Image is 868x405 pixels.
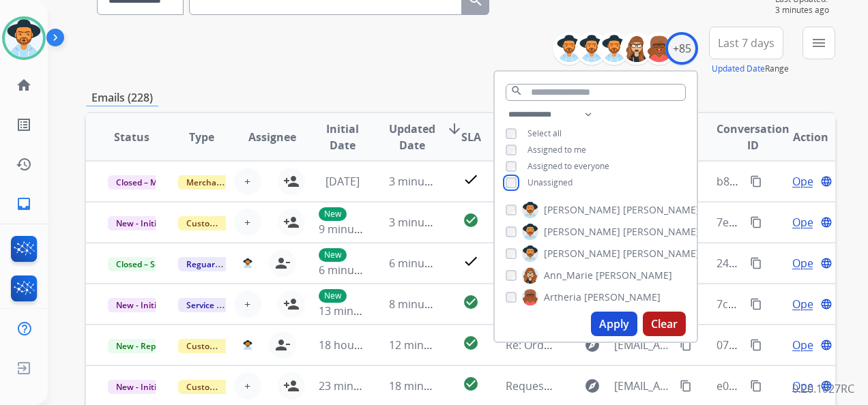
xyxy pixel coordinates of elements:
[463,253,479,269] mat-icon: check
[319,207,347,221] p: New
[820,339,833,351] mat-icon: language
[244,173,250,190] span: +
[108,175,233,190] span: Closed – Merchant Transfer
[623,225,699,239] span: [PERSON_NAME]
[319,262,392,277] span: 6 minutes ago
[792,296,820,312] span: Open
[709,27,783,59] button: Last 7 days
[86,89,158,106] p: Emails (228)
[750,175,762,187] mat-icon: content_copy
[510,85,523,97] mat-icon: search
[16,156,32,172] mat-icon: history
[792,214,820,230] span: Open
[544,269,593,282] span: Ann_Marie
[506,337,620,352] span: Re: Order #459959577
[389,378,468,393] span: 18 minutes ago
[178,175,257,190] span: Merchant Team
[820,216,833,228] mat-icon: language
[750,339,762,351] mat-icon: content_copy
[750,380,762,392] mat-icon: content_copy
[775,5,835,16] span: 3 minutes ago
[811,35,827,51] mat-icon: menu
[463,171,479,187] mat-icon: check
[665,32,698,65] div: +85
[389,174,462,189] span: 3 minutes ago
[527,127,562,139] span: Select all
[765,113,835,161] th: Action
[243,258,252,269] img: agent-avatar
[750,257,762,269] mat-icon: content_copy
[178,216,267,230] span: Customer Support
[820,380,833,392] mat-icon: language
[792,173,820,190] span: Open
[712,63,765,74] button: Updated Date
[178,257,240,271] span: Reguard CS
[750,216,762,228] mat-icon: content_copy
[16,117,32,133] mat-icon: list_alt
[584,378,601,394] mat-icon: explore
[680,380,692,392] mat-icon: content_copy
[389,297,462,312] span: 8 minutes ago
[274,337,291,353] mat-icon: person_remove
[114,129,149,145] span: Status
[325,174,360,189] span: [DATE]
[389,337,468,352] span: 12 minutes ago
[234,209,261,236] button: +
[319,378,398,393] span: 23 minutes ago
[283,378,300,394] mat-icon: person_add
[319,337,386,352] span: 18 hours ago
[463,294,479,310] mat-icon: check_circle
[596,269,672,282] span: [PERSON_NAME]
[463,335,479,351] mat-icon: check_circle
[108,298,171,312] span: New - Initial
[244,378,250,394] span: +
[614,337,672,353] span: [EMAIL_ADDRESS][DOMAIN_NAME]
[5,19,43,57] img: avatar
[680,339,692,351] mat-icon: content_copy
[463,212,479,228] mat-icon: check_circle
[16,196,32,212] mat-icon: inbox
[544,225,620,239] span: [PERSON_NAME]
[792,378,820,394] span: Open
[283,296,300,312] mat-icon: person_add
[178,339,267,353] span: Customer Support
[792,255,820,271] span: Open
[319,303,398,318] span: 13 minutes ago
[792,337,820,353] span: Open
[584,337,601,353] mat-icon: explore
[319,289,347,303] p: New
[591,312,637,336] button: Apply
[319,222,392,237] span: 9 minutes ago
[234,372,261,400] button: +
[283,214,300,230] mat-icon: person_add
[718,40,775,46] span: Last 7 days
[178,298,256,312] span: Service Support
[792,380,854,397] p: 0.20.1027RC
[584,290,661,304] span: [PERSON_NAME]
[389,256,462,271] span: 6 minutes ago
[712,63,789,74] span: Range
[544,290,581,304] span: Artheria
[244,296,250,312] span: +
[234,168,261,195] button: +
[446,121,463,137] mat-icon: arrow_downward
[108,380,171,394] span: New - Initial
[189,129,214,145] span: Type
[820,298,833,310] mat-icon: language
[16,77,32,93] mat-icon: home
[389,121,435,153] span: Updated Date
[283,173,300,190] mat-icon: person_add
[717,121,790,153] span: Conversation ID
[544,203,620,217] span: [PERSON_NAME]
[108,339,170,353] span: New - Reply
[389,215,462,230] span: 3 minutes ago
[527,160,609,172] span: Assigned to everyone
[234,290,261,318] button: +
[643,312,686,336] button: Clear
[527,144,586,155] span: Assigned to me
[750,298,762,310] mat-icon: content_copy
[614,378,672,394] span: [EMAIL_ADDRESS][DOMAIN_NAME]
[108,257,184,271] span: Closed – Solved
[544,247,620,260] span: [PERSON_NAME]
[623,247,699,260] span: [PERSON_NAME]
